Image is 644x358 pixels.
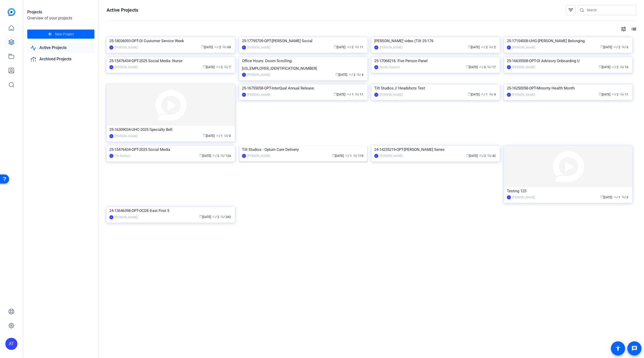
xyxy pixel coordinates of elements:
[630,26,636,32] mat-icon: list
[631,345,637,351] mat-icon: message
[109,215,113,219] div: JS
[199,215,202,218] span: calendar_today
[212,154,215,157] span: group
[201,45,204,48] span: calendar_today
[242,57,365,72] div: Office Hours: Doom Scrolling: [US_EMPLOYER_IDENTIFICATION_NUMBER]
[612,92,615,96] span: group
[107,7,138,13] h1: Active Projects
[620,65,623,68] span: radio
[109,154,113,158] div: TS
[214,45,221,49] span: / 2
[620,65,628,69] span: / 10
[332,154,335,157] span: calendar_today
[109,65,113,69] div: AT
[335,73,347,77] span: [DATE]
[199,154,202,157] span: calendar_today
[109,37,232,45] div: 25-18036093-OPT-OI Customer Service Week
[507,65,511,69] div: AT
[220,154,231,158] span: / 124
[613,45,620,49] span: / 2
[380,153,403,158] div: [PERSON_NAME]
[468,92,471,96] span: calendar_today
[247,153,270,158] div: [PERSON_NAME]
[220,215,224,218] span: radio
[622,45,628,49] span: / 6
[468,93,480,96] span: [DATE]
[115,134,138,139] div: [PERSON_NAME]
[242,84,365,92] div: 25-16755058-OPT-InterQual Annual Release
[600,45,612,49] span: [DATE]
[622,195,625,198] span: radio
[8,8,15,16] img: blue-gradient.svg
[355,45,358,48] span: radio
[507,45,511,50] div: AT
[599,65,602,68] span: calendar_today
[222,45,231,49] span: / 68
[203,134,215,138] span: [DATE]
[109,146,232,153] div: 25-15476434-OPT-2025 Social Media
[247,72,270,77] div: [PERSON_NAME]
[27,54,94,64] a: Archived Projects
[109,126,232,133] div: 25-16309034-UHC-2025 Specialty Belt
[242,93,246,97] div: AT
[115,215,138,220] div: [PERSON_NAME]
[216,65,219,68] span: group
[599,92,602,96] span: calendar_today
[224,65,231,69] span: / 7
[374,37,497,45] div: [PERSON_NAME] video (Tilt 25-176
[115,65,138,70] div: [PERSON_NAME]
[380,65,400,70] div: Studio Support
[109,57,232,65] div: 25-15476434-OPT-2025 Social Media- Nurse
[216,134,219,137] span: group
[224,134,231,138] span: / 0
[27,9,94,15] div: Projects
[600,196,612,199] span: [DATE]
[481,92,484,96] span: group
[27,15,94,21] div: Overview of your projects
[334,93,345,96] span: [DATE]
[612,93,618,96] span: / 2
[599,65,610,69] span: [DATE]
[512,195,535,200] div: [PERSON_NAME]
[613,196,620,199] span: / 1
[380,92,403,97] div: [PERSON_NAME]
[334,45,345,49] span: [DATE]
[242,146,365,153] div: Tilt Studios - Optum Care Delivery
[466,154,469,157] span: calendar_today
[224,134,227,137] span: radio
[335,73,338,76] span: calendar_today
[487,154,496,158] span: / 42
[347,92,350,96] span: group
[587,7,632,13] input: Search
[203,134,206,137] span: calendar_today
[613,45,616,48] span: group
[479,154,482,157] span: group
[109,134,113,138] div: AT
[479,65,482,68] span: group
[242,37,365,45] div: 25-17795709-OPT-[PERSON_NAME] Social
[615,345,621,351] mat-icon: accessibility
[224,65,227,68] span: radio
[507,195,511,199] div: AT
[481,45,484,48] span: group
[345,154,348,157] span: group
[600,45,603,48] span: calendar_today
[347,93,354,96] span: / 1
[349,73,355,77] span: / 2
[345,154,352,158] span: / 1
[55,32,74,37] span: New Project
[203,65,215,69] span: [DATE]
[479,154,486,158] span: / 2
[374,146,497,153] div: 24-14235219-OPT-[PERSON_NAME] Series
[355,45,363,49] span: / 11
[507,37,630,45] div: 25-17154008-UHG-[PERSON_NAME] Belonging
[222,45,225,48] span: radio
[489,45,496,49] span: / 2
[199,215,211,219] span: [DATE]
[242,45,246,50] div: AT
[481,45,488,49] span: / 2
[47,31,53,37] mat-icon: add
[355,92,358,96] span: radio
[201,45,213,49] span: [DATE]
[353,154,356,157] span: radio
